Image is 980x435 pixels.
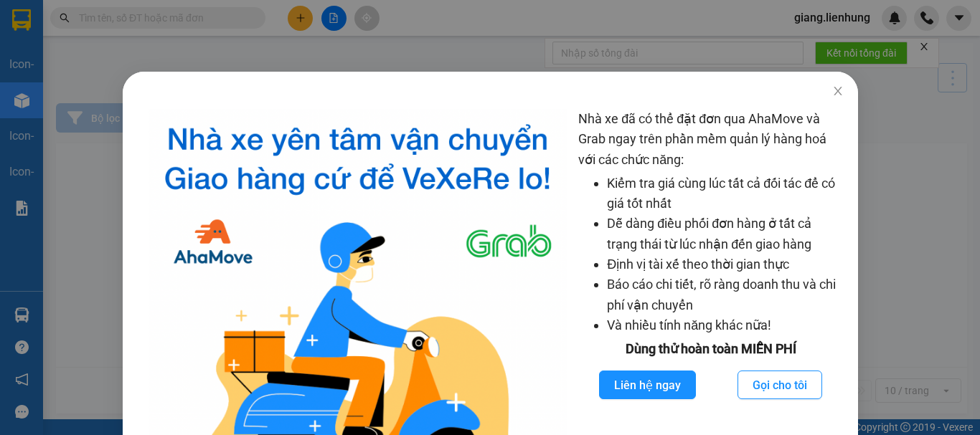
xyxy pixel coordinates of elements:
span: close [831,85,843,97]
li: Báo cáo chi tiết, rõ ràng doanh thu và chi phí vận chuyển [607,274,843,315]
li: Và nhiều tính năng khác nữa! [607,315,843,335]
button: Liên hệ ngay [599,371,696,399]
button: Gọi cho tôi [738,371,822,399]
span: Liên hệ ngay [614,376,681,394]
li: Định vị tài xế theo thời gian thực [607,254,843,274]
li: Dễ dàng điều phối đơn hàng ở tất cả trạng thái từ lúc nhận đến giao hàng [607,214,843,254]
li: Kiểm tra giá cùng lúc tất cả đối tác để có giá tốt nhất [607,173,843,214]
span: Gọi cho tôi [753,376,807,394]
div: Dùng thử hoàn toàn MIỄN PHÍ [578,339,843,359]
button: Close [817,72,857,112]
